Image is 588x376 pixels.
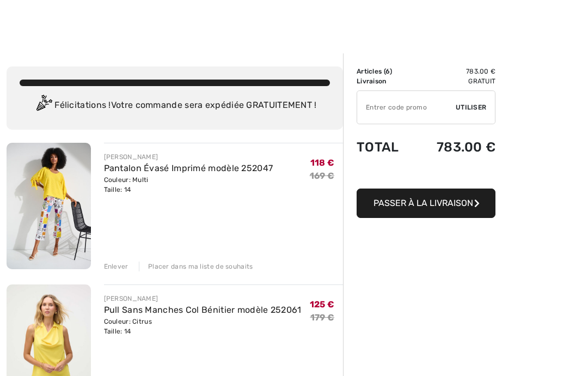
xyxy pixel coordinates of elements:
[104,163,273,173] a: Pantalon Évasé Imprimé modèle 252047
[104,262,128,271] div: Enlever
[310,299,335,310] span: 125 €
[456,102,486,112] span: Utiliser
[310,312,335,323] s: 179 €
[104,152,273,162] div: [PERSON_NAME]
[310,171,335,181] s: 169 €
[104,175,273,195] div: Couleur: Multi Taille: 14
[373,198,473,208] span: Passer à la livraison
[357,189,495,218] button: Passer à la livraison
[104,305,302,315] a: Pull Sans Manches Col Bénitier modèle 252061
[104,294,302,304] div: [PERSON_NAME]
[414,129,495,166] td: 783.00 €
[357,166,495,185] iframe: PayPal
[310,157,335,168] span: 118 €
[414,76,495,86] td: Gratuit
[104,317,302,336] div: Couleur: Citrus Taille: 14
[33,95,54,117] img: Congratulation2.svg
[139,262,253,271] div: Placer dans ma liste de souhaits
[357,66,414,76] td: Articles ( )
[20,95,330,117] div: Félicitations ! Votre commande sera expédiée GRATUITEMENT !
[414,66,495,76] td: 783.00 €
[357,76,414,86] td: Livraison
[357,91,456,124] input: Code promo
[385,68,390,75] span: 6
[7,143,91,269] img: Pantalon Évasé Imprimé modèle 252047
[357,129,414,166] td: Total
